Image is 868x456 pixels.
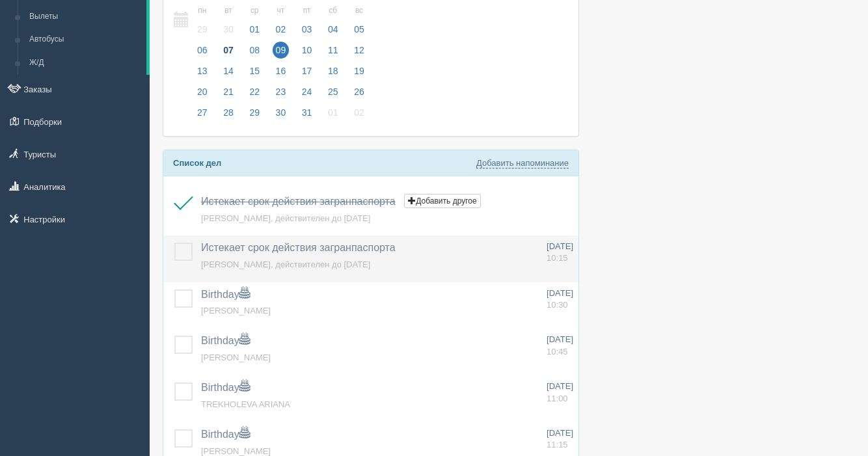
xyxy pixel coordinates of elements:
[325,62,342,79] span: 18
[194,5,211,16] small: пн
[201,429,250,440] a: Birthday
[547,288,573,312] a: [DATE] 10:30
[295,64,319,85] a: 17
[23,5,146,29] a: Вылеты
[246,21,263,38] span: 01
[295,85,319,105] a: 24
[476,158,569,168] a: Добавить напоминание
[194,62,211,79] span: 13
[246,62,263,79] span: 15
[246,83,263,100] span: 22
[351,42,368,59] span: 12
[220,104,237,121] span: 28
[220,42,237,59] span: 07
[351,5,368,16] small: вс
[201,335,250,346] span: Birthday
[201,289,250,300] span: Birthday
[273,62,290,79] span: 16
[23,51,146,75] a: Ж/Д
[201,242,396,253] a: Истекает срок действия загранпаспорта
[299,5,316,16] small: пт
[325,42,342,59] span: 11
[190,85,215,105] a: 20
[295,105,319,126] a: 31
[547,347,568,356] span: 10:45
[299,42,316,59] span: 10
[325,21,342,38] span: 04
[321,105,346,126] a: 01
[201,399,290,409] a: TREKHOLEVA ARIANA
[269,85,293,105] a: 23
[351,83,368,100] span: 26
[216,85,241,105] a: 21
[23,28,146,51] a: Автобусы
[201,446,271,456] a: [PERSON_NAME]
[194,83,211,100] span: 20
[201,382,250,393] a: Birthday
[299,21,316,38] span: 03
[404,194,480,208] button: Добавить другое
[351,104,368,121] span: 02
[242,105,267,126] a: 29
[269,105,293,126] a: 30
[201,306,271,315] a: [PERSON_NAME]
[325,5,342,16] small: сб
[246,104,263,121] span: 29
[220,62,237,79] span: 14
[242,64,267,85] a: 15
[295,43,319,64] a: 10
[201,260,370,269] a: [PERSON_NAME], действителен до [DATE]
[269,43,293,64] a: 09
[273,83,290,100] span: 23
[547,381,573,391] span: [DATE]
[220,83,237,100] span: 21
[194,21,211,38] span: 29
[321,85,346,105] a: 25
[273,42,290,59] span: 09
[347,85,368,105] a: 26
[547,253,568,263] span: 10:15
[216,64,241,85] a: 14
[547,288,573,298] span: [DATE]
[547,440,568,449] span: 11:15
[216,105,241,126] a: 28
[547,427,573,451] a: [DATE] 11:15
[246,5,263,16] small: ср
[190,43,215,64] a: 06
[321,64,346,85] a: 18
[190,105,215,126] a: 27
[547,334,573,358] a: [DATE] 10:45
[190,64,215,85] a: 13
[299,104,316,121] span: 31
[242,85,267,105] a: 22
[273,5,290,16] small: чт
[273,104,290,121] span: 30
[299,62,316,79] span: 17
[194,104,211,121] span: 27
[220,21,237,38] span: 30
[194,42,211,59] span: 06
[547,428,573,438] span: [DATE]
[547,241,573,251] span: [DATE]
[201,353,271,362] a: [PERSON_NAME]
[201,213,370,223] a: [PERSON_NAME], действителен до [DATE]
[351,21,368,38] span: 05
[242,43,267,64] a: 08
[547,300,568,310] span: 10:30
[547,334,573,344] span: [DATE]
[269,64,293,85] a: 16
[201,196,396,207] a: Истекает срок действия загранпаспорта
[547,394,568,403] span: 11:00
[299,83,316,100] span: 24
[347,105,368,126] a: 02
[246,42,263,59] span: 08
